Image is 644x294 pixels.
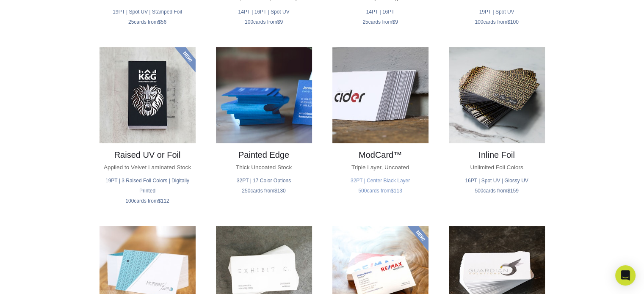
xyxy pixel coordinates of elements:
[507,19,510,25] span: $
[280,19,283,25] span: 9
[366,9,395,15] small: 14PT | 16PT
[358,188,367,194] span: 500
[507,188,510,194] span: $
[449,47,545,143] img: Inline Foil Business Cards
[158,198,161,204] span: $
[128,19,134,25] span: 25
[392,19,395,25] span: $
[216,47,312,143] img: Painted Edge Business Cards
[128,19,166,25] small: cards from
[332,47,428,143] img: ModCard™ Business Cards
[125,198,134,204] span: 100
[277,19,280,25] span: $
[510,188,519,194] span: 159
[475,19,518,25] small: cards from
[100,150,196,160] h2: Raised UV or Foil
[475,188,483,194] span: 500
[362,19,368,25] span: 25
[100,163,196,172] p: Applied to Velvet Laminated Stock
[100,47,196,143] img: Raised UV or Foil Business Cards
[395,19,398,25] span: 9
[113,9,182,15] small: 19PT | Spot UV | Stamped Foil
[449,163,545,172] p: Unlimited Foil Colors
[394,188,402,194] span: 113
[158,19,161,25] span: $
[245,19,283,25] small: cards from
[449,150,545,160] h2: Inline Foil
[245,19,253,25] span: 100
[100,47,196,216] a: Raised UV or Foil Business Cards Raised UV or Foil Applied to Velvet Laminated Stock 19PT | 3 Rai...
[332,47,428,216] a: ModCard™ Business Cards ModCard™ Triple Layer, Uncoated 32PT | Center Black Layer 500cards from$113
[237,178,291,184] small: 32PT | 17 Color Options
[475,19,483,25] span: 100
[161,198,169,204] span: 112
[242,188,250,194] span: 250
[216,150,312,160] h2: Painted Edge
[332,150,428,160] h2: ModCard™
[216,163,312,172] p: Thick Uncoated Stock
[2,268,72,291] iframe: Google Customer Reviews
[510,19,519,25] span: 100
[449,47,545,216] a: Inline Foil Business Cards Inline Foil Unlimited Foil Colors 16PT | Spot UV | Glossy UV 500cards ...
[407,226,428,251] img: New Product
[465,178,528,184] small: 16PT | Spot UV | Glossy UV
[479,9,514,15] small: 19PT | Spot UV
[274,188,277,194] span: $
[174,47,196,72] img: New Product
[216,47,312,216] a: Painted Edge Business Cards Painted Edge Thick Uncoated Stock 32PT | 17 Color Options 250cards fr...
[615,265,636,286] div: Open Intercom Messenger
[358,188,402,194] small: cards from
[332,163,428,172] p: Triple Layer, Uncoated
[125,198,169,204] small: cards from
[242,188,285,194] small: cards from
[391,188,394,194] span: $
[351,178,410,184] small: 32PT | Center Black Layer
[475,188,518,194] small: cards from
[277,188,286,194] span: 130
[238,9,289,15] small: 14PT | 16PT | Spot UV
[161,19,166,25] span: 56
[105,178,189,194] small: 19PT | 3 Raised Foil Colors | Digitally Printed
[362,19,398,25] small: cards from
